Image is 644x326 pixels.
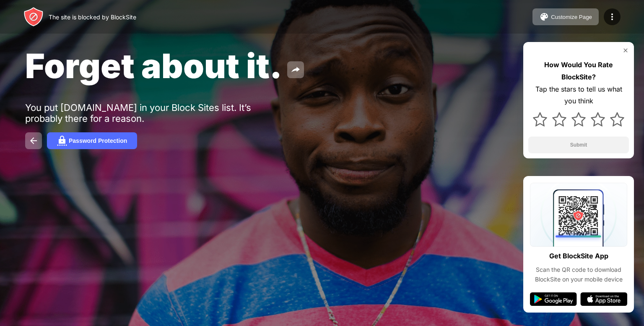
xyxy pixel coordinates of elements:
[49,13,136,21] div: The site is blocked by BlockSite
[552,112,566,126] img: star.svg
[532,8,599,25] button: Customize Page
[25,45,282,86] span: Forget about it.
[622,47,629,54] img: rate-us-close.svg
[580,292,627,306] img: app-store.svg
[47,132,137,149] button: Password Protection
[528,137,629,153] button: Submit
[530,265,627,284] div: Scan the QR code to download BlockSite on your mobile device
[549,250,608,262] div: Get BlockSite App
[539,12,549,22] img: pallet.svg
[607,12,617,22] img: menu-icon.svg
[25,102,284,124] div: You put [DOMAIN_NAME] in your Block Sites list. It’s probably there for a reason.
[23,7,44,27] img: header-logo.svg
[610,112,624,126] img: star.svg
[551,14,592,20] div: Customize Page
[29,136,39,146] img: back.svg
[528,59,629,83] div: How Would You Rate BlockSite?
[533,112,547,126] img: star.svg
[530,183,627,247] img: qrcode.svg
[291,65,301,75] img: share.svg
[530,292,577,306] img: google-play.svg
[57,136,67,146] img: password.svg
[528,83,629,108] div: Tap the stars to tell us what you think
[591,112,605,126] img: star.svg
[571,112,586,126] img: star.svg
[69,137,127,144] div: Password Protection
